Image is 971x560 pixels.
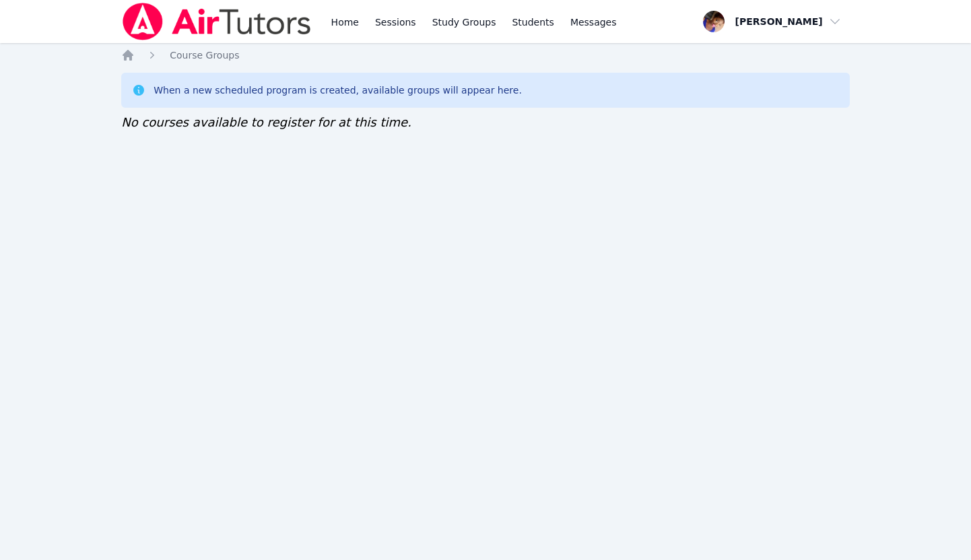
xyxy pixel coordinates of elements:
div: When a new scheduled program is created, available groups will appear here. [154,83,522,97]
span: Course Groups [170,50,239,61]
span: No courses available to register for at this time. [121,115,411,129]
nav: Breadcrumb [121,48,850,62]
span: Messages [570,15,617,29]
a: Course Groups [170,48,239,62]
img: Air Tutors [121,3,312,40]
